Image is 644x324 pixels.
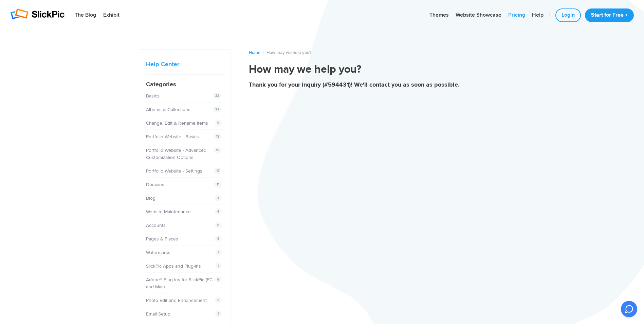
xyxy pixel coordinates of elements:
[146,250,170,255] a: Watermarks
[146,93,160,99] a: Basics
[215,297,222,304] span: 3
[249,82,505,94] button: Thank you for your inquiry (#594431)! We'll contact you as soon as possible.
[146,277,213,290] a: Adobe® Plug-Ins for SlickPic (PC and Mac)
[215,249,222,256] span: 7
[146,168,202,174] a: Portfolio Website - Settings
[146,195,155,201] a: Blog
[215,263,222,269] span: 7
[213,92,222,99] span: 22
[146,263,201,269] a: SlickPic Apps and Plug-ins
[146,80,223,89] h4: Categories
[146,311,170,317] a: Email Setup
[146,120,208,126] a: Change, Edit & Rename Items
[213,106,222,113] span: 22
[215,310,222,317] span: 7
[146,182,164,187] a: Domains
[146,107,190,112] a: Albums & Collections
[214,147,222,154] span: 10
[215,208,222,215] span: 4
[146,236,178,242] a: Pages & Places
[146,60,179,68] a: Help Center
[146,298,207,303] a: Photo Edit and Enhancement
[266,50,311,55] span: How may we help you?
[215,195,222,201] span: 4
[146,147,206,160] a: Portfolio Website - Advanced Customization Options
[214,181,222,188] span: 11
[263,50,264,55] span: /
[146,134,199,140] a: Portfolio Website - Basics
[146,222,166,228] a: Accounts
[249,63,505,76] h1: How may we help you?
[215,235,222,242] span: 8
[215,276,222,283] span: 6
[214,167,222,174] span: 17
[215,120,222,126] span: 9
[146,209,191,215] a: Website Maintenance
[215,222,222,229] span: 8
[214,133,222,140] span: 12
[249,50,260,55] a: Home
[249,82,505,87] div: Thank you for your inquiry (#594431)! We'll contact you as soon as possible.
